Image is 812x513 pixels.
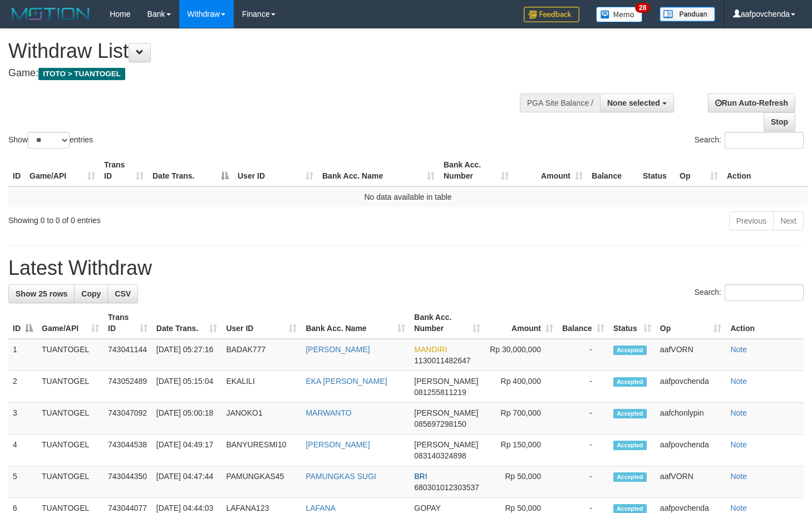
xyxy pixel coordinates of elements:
[730,408,747,417] a: Note
[306,377,387,386] a: EKA [PERSON_NAME]
[695,284,804,301] label: Search:
[37,371,104,403] td: TUANTOGEL
[414,408,478,417] span: [PERSON_NAME]
[613,472,647,482] span: Accepted
[722,155,808,186] th: Action
[107,284,138,303] a: CSV
[104,435,152,466] td: 743044538
[558,466,609,498] td: -
[587,155,638,186] th: Balance
[38,68,125,80] span: ITOTO > TUANTOGEL
[558,403,609,435] td: -
[104,339,152,371] td: 743041144
[730,472,747,481] a: Note
[695,132,804,149] label: Search:
[725,132,804,149] input: Search:
[656,371,726,403] td: aafpovchenda
[115,289,131,298] span: CSV
[100,155,148,186] th: Trans ID: activate to sort column ascending
[152,339,222,371] td: [DATE] 05:27:16
[635,3,650,13] span: 28
[8,132,93,149] label: Show entries
[222,371,301,403] td: EKALILI
[37,435,104,466] td: TUANTOGEL
[656,435,726,466] td: aafpovchenda
[613,409,647,418] span: Accepted
[414,356,470,365] span: Copy 1130011482647 to clipboard
[558,371,609,403] td: -
[513,155,587,186] th: Amount: activate to sort column ascending
[306,440,370,449] a: [PERSON_NAME]
[656,307,726,339] th: Op: activate to sort column ascending
[306,472,376,481] a: PAMUNGKAS SUGI
[8,68,530,79] h4: Game:
[613,441,647,450] span: Accepted
[81,289,101,298] span: Copy
[306,408,351,417] a: MARWANTO
[485,339,558,371] td: Rp 30,000,000
[25,155,100,186] th: Game/API: activate to sort column ascending
[725,284,804,301] input: Search:
[410,307,485,339] th: Bank Acc. Number: activate to sort column ascending
[596,7,643,22] img: Button%20Memo.svg
[524,7,579,22] img: Feedback.jpg
[414,420,466,428] span: Copy 085697298150 to clipboard
[222,403,301,435] td: JANOKO1
[152,371,222,403] td: [DATE] 05:15:04
[730,440,747,449] a: Note
[414,472,427,481] span: BRI
[656,403,726,435] td: aafchonlypin
[8,307,37,339] th: ID: activate to sort column descending
[233,155,318,186] th: User ID: activate to sort column ascending
[730,504,747,512] a: Note
[8,466,37,498] td: 5
[656,339,726,371] td: aafVORN
[16,289,67,298] span: Show 25 rows
[306,345,370,354] a: [PERSON_NAME]
[301,307,410,339] th: Bank Acc. Name: activate to sort column ascending
[414,483,479,492] span: Copy 680301012303537 to clipboard
[773,211,804,230] a: Next
[222,466,301,498] td: PAMUNGKAS45
[104,307,152,339] th: Trans ID: activate to sort column ascending
[485,307,558,339] th: Amount: activate to sort column ascending
[104,403,152,435] td: 743047092
[485,403,558,435] td: Rp 700,000
[729,211,774,230] a: Previous
[558,435,609,466] td: -
[414,377,478,386] span: [PERSON_NAME]
[74,284,108,303] a: Copy
[726,307,804,339] th: Action
[764,112,795,131] a: Stop
[708,93,795,112] a: Run Auto-Refresh
[28,132,70,149] select: Showentries
[609,307,656,339] th: Status: activate to sort column ascending
[675,155,722,186] th: Op: activate to sort column ascending
[730,377,747,386] a: Note
[485,371,558,403] td: Rp 400,000
[8,403,37,435] td: 3
[37,339,104,371] td: TUANTOGEL
[558,339,609,371] td: -
[8,210,330,226] div: Showing 0 to 0 of 0 entries
[485,466,558,498] td: Rp 50,000
[414,451,466,460] span: Copy 083140324898 to clipboard
[152,403,222,435] td: [DATE] 05:00:18
[8,371,37,403] td: 2
[152,435,222,466] td: [DATE] 04:49:17
[152,466,222,498] td: [DATE] 04:47:44
[520,93,600,112] div: PGA Site Balance /
[485,435,558,466] td: Rp 150,000
[8,6,93,22] img: MOTION_logo.png
[306,504,336,512] a: LAFANA
[222,307,301,339] th: User ID: activate to sort column ascending
[148,155,233,186] th: Date Trans.: activate to sort column descending
[104,466,152,498] td: 743044350
[656,466,726,498] td: aafVORN
[8,257,804,279] h1: Latest Withdraw
[660,7,715,22] img: panduan.png
[8,40,530,62] h1: Withdraw List
[37,403,104,435] td: TUANTOGEL
[8,339,37,371] td: 1
[638,155,675,186] th: Status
